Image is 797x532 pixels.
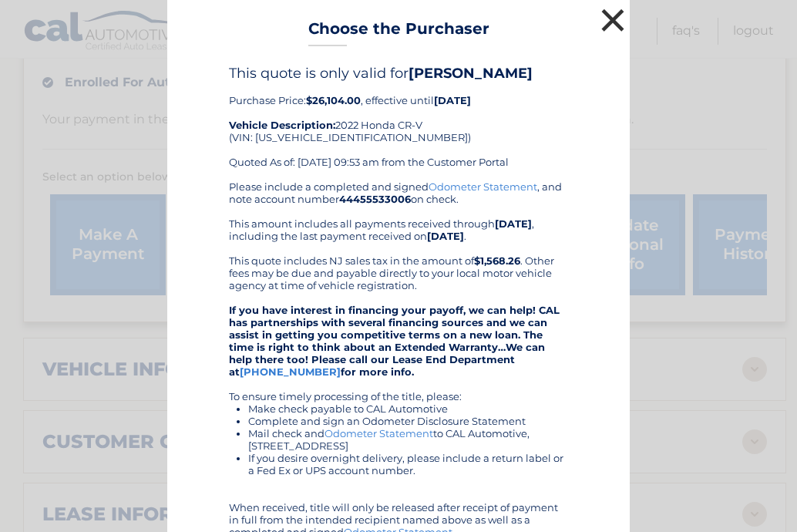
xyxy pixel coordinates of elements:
[248,452,568,476] li: If you desire overnight delivery, please include a return label or a Fed Ex or UPS account number.
[248,415,568,427] li: Complete and sign an Odometer Disclosure Statement
[229,119,335,131] strong: Vehicle Description:
[429,180,537,193] a: Odometer Statement
[248,402,568,415] li: Make check payable to CAL Automotive
[339,193,411,205] b: 44455533006
[474,254,520,267] b: $1,568.26
[229,65,568,82] h4: This quote is only valid for
[409,65,533,82] b: [PERSON_NAME]
[495,217,532,230] b: [DATE]
[325,427,433,439] a: Odometer Statement
[434,94,471,106] b: [DATE]
[427,230,464,242] b: [DATE]
[597,5,628,35] button: ×
[240,365,341,378] a: [PHONE_NUMBER]
[229,65,568,180] div: Purchase Price: , effective until 2022 Honda CR-V (VIN: [US_VEHICLE_IDENTIFICATION_NUMBER]) Quote...
[308,19,489,46] h3: Choose the Purchaser
[248,427,568,452] li: Mail check and to CAL Automotive, [STREET_ADDRESS]
[306,94,361,106] b: $26,104.00
[229,304,560,378] strong: If you have interest in financing your payoff, we can help! CAL has partnerships with several fin...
